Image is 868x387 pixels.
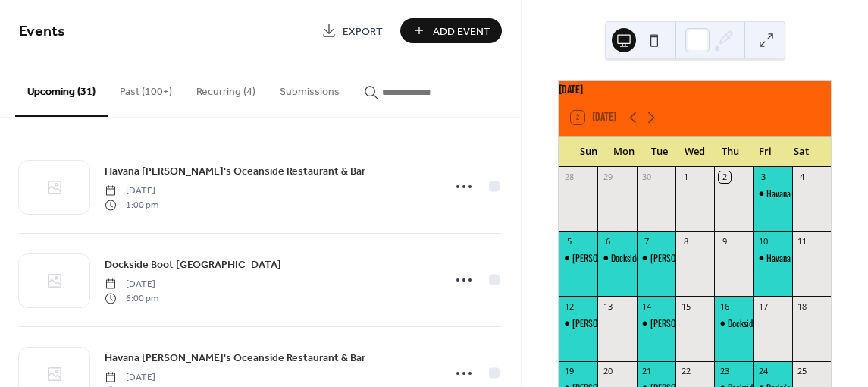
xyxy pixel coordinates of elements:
[650,252,800,265] div: [PERSON_NAME]/Jibsea Cowboys @ Dockside
[641,137,677,167] div: Tue
[105,278,158,291] span: [DATE]
[105,349,365,367] a: Havana [PERSON_NAME]'s Oceanside Restaurant & Bar
[572,317,772,330] div: [PERSON_NAME] and [PERSON_NAME] w/ Dockside Jam Band
[783,137,819,167] div: Sat
[572,252,772,265] div: [PERSON_NAME] and [PERSON_NAME] w/ Dockside Jam Band
[105,184,158,198] span: [DATE]
[602,366,613,377] div: 20
[571,137,606,167] div: Sun
[602,300,613,312] div: 13
[753,187,791,200] div: Havana Jack's Oceanside Restaurant & Bar
[602,171,613,183] div: 29
[563,236,575,247] div: 5
[606,137,642,167] div: Mon
[719,366,730,377] div: 23
[677,137,713,167] div: Wed
[797,236,808,247] div: 11
[714,317,753,330] div: Dockside Boot Key Harbor
[105,371,158,385] span: [DATE]
[602,236,613,247] div: 6
[559,252,597,265] div: Mark and Jim w/ Dockside Jam Band
[641,300,653,312] div: 14
[757,171,769,183] div: 3
[559,317,597,330] div: Mark and Jim w/ Dockside Jam Band
[105,162,365,180] a: Havana [PERSON_NAME]'s Oceanside Restaurant & Bar
[105,198,158,212] span: 1:00 pm
[757,300,769,312] div: 17
[433,24,490,39] span: Add Event
[105,256,281,273] a: Dockside Boot [GEOGRAPHIC_DATA]
[757,366,769,377] div: 24
[400,18,502,43] button: Add Event
[680,236,691,247] div: 8
[611,252,729,265] div: Dockside Boot [GEOGRAPHIC_DATA]
[108,61,184,115] button: Past (100+)
[753,252,791,265] div: Havana Jack's Oceanside Restaurant & Bar
[719,236,730,247] div: 9
[797,366,808,377] div: 25
[797,171,808,183] div: 4
[641,171,653,183] div: 30
[713,137,748,167] div: Thu
[680,300,691,312] div: 15
[19,17,65,46] span: Events
[641,236,653,247] div: 7
[563,366,575,377] div: 19
[15,61,108,117] button: Upcoming (31)
[757,236,769,247] div: 10
[637,252,675,265] div: Mark w/Jibsea Cowboys @ Dockside
[105,164,365,180] span: Havana [PERSON_NAME]'s Oceanside Restaurant & Bar
[563,171,575,183] div: 28
[728,317,846,330] div: Dockside Boot [GEOGRAPHIC_DATA]
[310,18,394,43] a: Export
[680,171,691,183] div: 1
[748,137,784,167] div: Fri
[563,300,575,312] div: 12
[184,61,268,115] button: Recurring (4)
[105,257,281,273] span: Dockside Boot [GEOGRAPHIC_DATA]
[719,171,730,183] div: 2
[559,81,831,99] div: [DATE]
[680,366,691,377] div: 22
[719,300,730,312] div: 16
[650,317,800,330] div: [PERSON_NAME]/Jibsea Cowboys @ Dockside
[797,300,808,312] div: 18
[597,252,636,265] div: Dockside Boot Key Harbor
[641,366,653,377] div: 21
[268,61,352,115] button: Submissions
[105,351,365,367] span: Havana [PERSON_NAME]'s Oceanside Restaurant & Bar
[105,291,158,305] span: 6:00 pm
[637,317,675,330] div: Mark w/Jibsea Cowboys @ Dockside
[343,24,383,39] span: Export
